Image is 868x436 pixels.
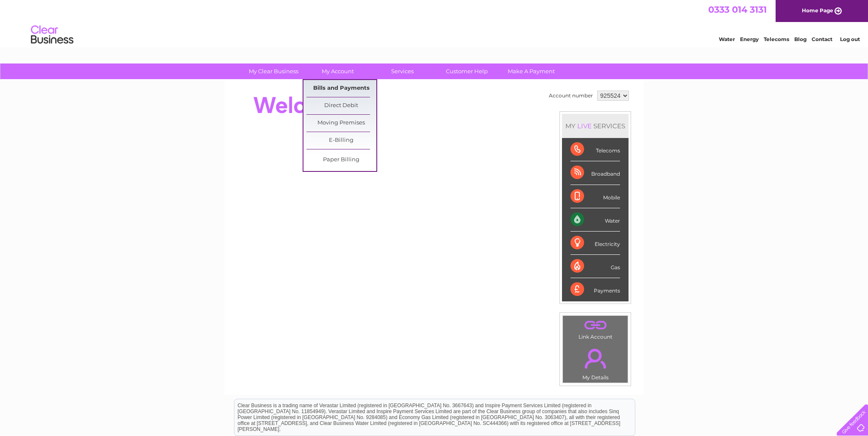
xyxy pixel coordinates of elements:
a: Bills and Payments [306,80,376,97]
td: My Details [562,342,628,383]
div: Telecoms [570,138,620,161]
a: E-Billing [306,132,376,149]
a: My Clear Business [239,63,309,79]
img: logo.png [31,22,74,48]
a: Make A Payment [496,63,566,79]
a: Contact [812,36,832,42]
div: Water [570,208,620,232]
div: Mobile [570,185,620,208]
a: Telecoms [764,36,789,42]
a: Energy [740,36,759,42]
a: . [565,318,626,333]
div: MY SERVICES [562,114,629,138]
a: Moving Premises [306,115,376,132]
div: LIVE [576,122,593,130]
a: Blog [794,36,807,42]
td: Account number [547,88,595,103]
a: 0333 014 3131 [708,4,767,15]
div: Clear Business is a trading name of Verastar Limited (registered in [GEOGRAPHIC_DATA] No. 3667643... [234,5,635,41]
div: Electricity [570,232,620,255]
a: My Account [303,63,373,79]
a: Direct Debit [306,97,376,114]
a: Paper Billing [306,152,376,168]
a: Log out [840,36,860,42]
div: Payments [570,278,620,301]
a: Water [719,36,735,42]
a: Services [367,63,437,79]
td: Link Account [562,315,628,342]
div: Broadband [570,161,620,185]
a: . [565,344,626,373]
a: Customer Help [432,63,502,79]
div: Gas [570,255,620,278]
